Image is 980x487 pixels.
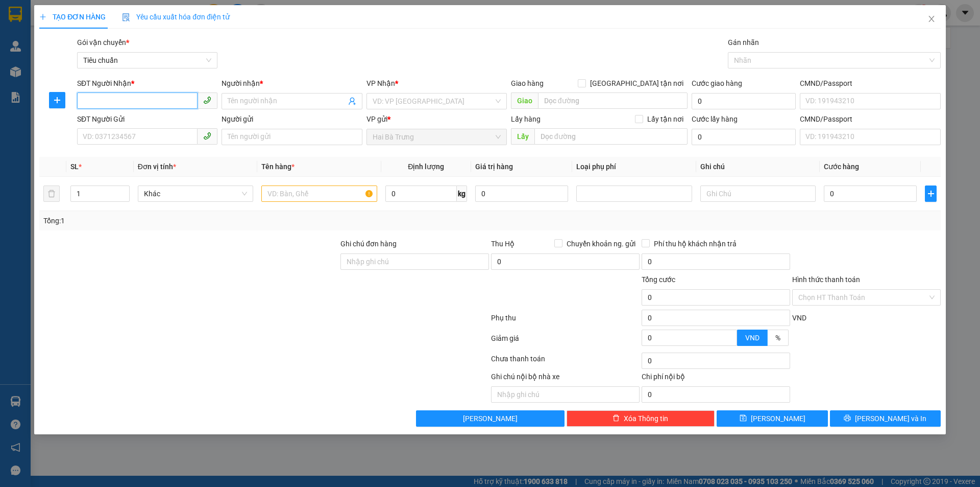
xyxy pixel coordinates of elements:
[122,13,230,21] span: Yêu cầu xuất hóa đơn điện tử
[800,113,940,125] div: CMND/Passport
[490,333,641,351] div: Giảm giá
[39,13,46,20] span: plus
[692,129,796,145] input: Cước lấy hàng
[728,38,759,47] label: Gán nhãn
[366,113,507,125] div: VP gửi
[643,113,688,125] span: Lấy tận nơi
[203,96,211,104] span: phone
[49,92,65,108] button: plus
[562,238,640,249] span: Chuyển khoản ng. gửi
[567,410,715,427] button: deleteXóa Thông tin
[511,92,538,109] span: Giao
[511,115,541,123] span: Lấy hàng
[222,78,362,89] div: Người nhận
[373,129,501,145] span: Hai Bà Trưng
[144,186,247,201] span: Khác
[917,5,946,34] button: Close
[925,190,936,198] span: plus
[261,163,295,171] span: Tên hàng
[612,414,620,423] span: delete
[751,413,805,424] span: [PERSON_NAME]
[745,334,759,342] span: VND
[927,15,936,23] span: close
[203,132,211,140] span: phone
[340,253,489,270] input: Ghi chú đơn hàng
[792,314,806,322] span: VND
[77,78,217,89] div: SĐT Người Nhận
[491,371,640,386] div: Ghi chú nội bộ nhà xe
[572,157,696,177] th: Loại phụ phí
[740,414,747,423] span: save
[340,240,397,248] label: Ghi chú đơn hàng
[83,53,211,68] span: Tiêu chuẩn
[538,92,688,109] input: Dọc đường
[642,371,790,386] div: Chi phí nội bộ
[792,275,860,284] label: Hình thức thanh toán
[490,312,641,330] div: Phụ thu
[475,185,568,202] input: 0
[50,96,65,104] span: plus
[43,215,378,226] div: Tổng: 1
[261,185,377,202] input: VD: Bàn, Ghế
[692,79,742,87] label: Cước giao hàng
[830,410,941,427] button: printer[PERSON_NAME] và In
[416,410,565,427] button: [PERSON_NAME]
[824,163,859,171] span: Cước hàng
[77,113,217,125] div: SĐT Người Gửi
[491,240,514,248] span: Thu Hộ
[463,413,518,424] span: [PERSON_NAME]
[700,185,816,202] input: Ghi Chú
[925,185,936,202] button: plus
[43,185,60,202] button: delete
[222,113,362,125] div: Người gửi
[348,97,356,105] span: user-add
[491,386,640,403] input: Nhập ghi chú
[586,78,688,89] span: [GEOGRAPHIC_DATA] tận nơi
[475,163,513,171] span: Giá trị hàng
[39,13,106,21] span: TẠO ĐƠN HÀNG
[696,157,820,177] th: Ghi chú
[844,414,851,423] span: printer
[366,79,395,87] span: VP Nhận
[534,128,688,145] input: Dọc đường
[490,353,641,371] div: Chưa thanh toán
[642,275,675,284] span: Tổng cước
[408,163,444,171] span: Định lượng
[650,238,741,249] span: Phí thu hộ khách nhận trả
[624,413,668,424] span: Xóa Thông tin
[775,334,780,342] span: %
[511,128,534,145] span: Lấy
[457,185,467,202] span: kg
[717,410,827,427] button: save[PERSON_NAME]
[800,78,940,89] div: CMND/Passport
[70,163,79,171] span: SL
[138,163,176,171] span: Đơn vị tính
[692,93,796,109] input: Cước giao hàng
[692,115,738,123] label: Cước lấy hàng
[122,13,130,21] img: icon
[855,413,926,424] span: [PERSON_NAME] và In
[511,79,544,87] span: Giao hàng
[77,38,129,47] span: Gói vận chuyển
